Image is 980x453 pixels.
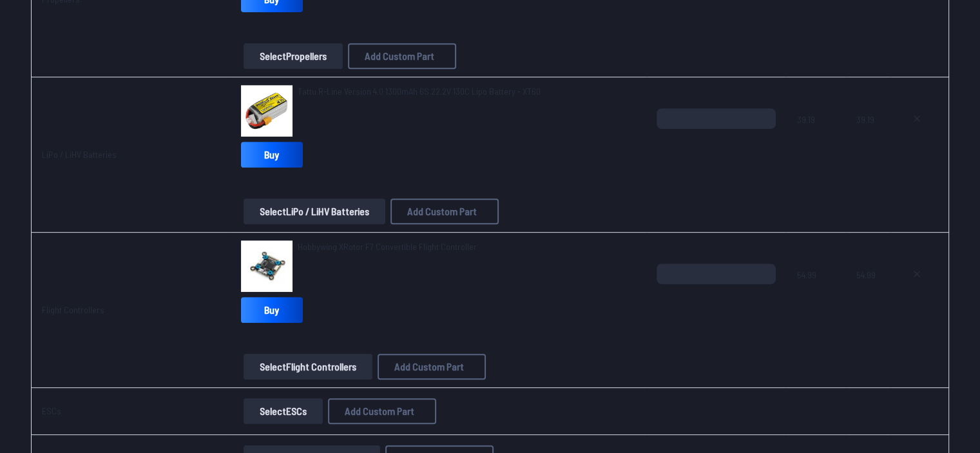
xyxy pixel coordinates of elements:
button: Add Custom Part [378,354,486,380]
a: SelectFlight Controllers [241,354,375,380]
a: ESCs [42,405,61,416]
img: image [241,240,293,292]
span: Hobbywing XRotor F7 Convertible Flight Controller [298,241,477,252]
button: SelectPropellers [244,43,343,69]
a: Buy [241,142,303,168]
button: Add Custom Part [390,198,499,224]
span: Add Custom Part [365,51,434,61]
span: 39.19 [856,108,880,170]
button: Add Custom Part [328,398,436,424]
a: SelectPropellers [241,43,345,69]
img: image [241,85,293,137]
span: 54.99 [856,264,880,325]
span: Add Custom Part [394,361,464,372]
a: LiPo / LiHV Batteries [42,149,117,160]
span: Add Custom Part [345,406,414,416]
a: Buy [241,297,303,323]
a: SelectESCs [241,398,325,424]
button: Add Custom Part [348,43,456,69]
span: 39.19 [796,108,835,170]
button: SelectESCs [244,398,323,424]
button: SelectFlight Controllers [244,354,372,380]
span: Tattu R-Line Version 4.0 1300mAh 6S 22.2V 130C Lipo Battery - XT60 [298,86,541,97]
a: Flight Controllers [42,304,104,315]
a: Hobbywing XRotor F7 Convertible Flight Controller [298,240,477,253]
a: SelectLiPo / LiHV Batteries [241,198,388,224]
span: 54.99 [796,264,835,325]
a: Tattu R-Line Version 4.0 1300mAh 6S 22.2V 130C Lipo Battery - XT60 [298,85,541,98]
span: Add Custom Part [407,206,477,217]
button: SelectLiPo / LiHV Batteries [244,198,385,224]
